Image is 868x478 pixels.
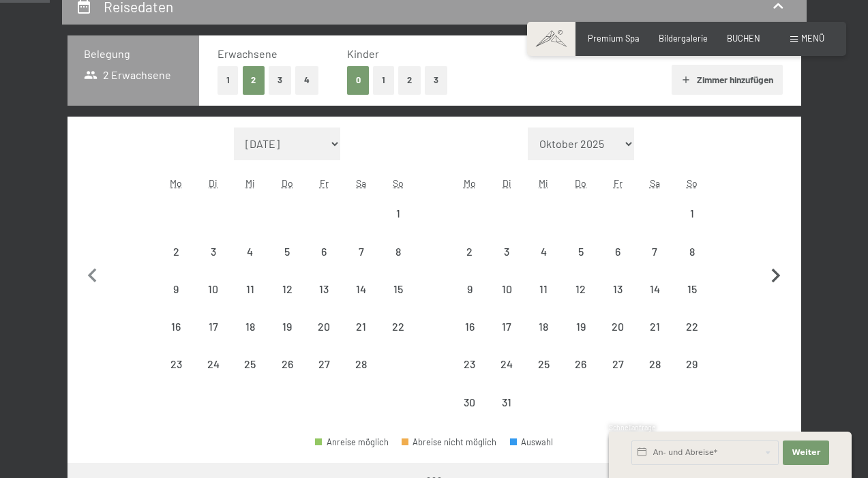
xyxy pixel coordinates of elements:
[659,33,708,44] a: Bildergalerie
[320,177,329,189] abbr: Freitag
[305,233,342,269] div: Fri Feb 06 2026
[343,271,380,308] div: Sat Feb 14 2026
[270,246,304,280] div: 5
[305,271,342,308] div: Fri Feb 13 2026
[195,308,232,345] div: Tue Feb 17 2026
[380,308,417,345] div: Anreise nicht möglich
[195,271,232,308] div: Anreise nicht möglich
[233,284,267,318] div: 11
[159,284,193,318] div: 9
[539,177,548,189] abbr: Mittwoch
[525,346,562,383] div: Wed Mar 25 2026
[158,233,194,269] div: Mon Feb 02 2026
[195,271,232,308] div: Tue Feb 10 2026
[601,284,635,318] div: 13
[344,246,378,280] div: 7
[453,397,487,431] div: 30
[673,346,710,383] div: Anreise nicht möglich
[195,346,232,383] div: Anreise nicht möglich
[503,177,511,189] abbr: Dienstag
[636,346,673,383] div: Sat Mar 28 2026
[526,359,560,393] div: 25
[526,246,560,280] div: 4
[343,271,380,308] div: Anreise nicht möglich
[490,284,524,318] div: 10
[490,321,524,355] div: 17
[636,271,673,308] div: Anreise nicht möglich
[636,233,673,269] div: Sat Mar 07 2026
[344,359,378,393] div: 28
[158,346,194,383] div: Mon Feb 23 2026
[638,284,672,318] div: 14
[673,195,710,232] div: Sun Mar 01 2026
[564,359,598,393] div: 26
[599,308,636,345] div: Fri Mar 20 2026
[158,271,194,308] div: Mon Feb 09 2026
[245,177,255,189] abbr: Mittwoch
[727,33,760,44] span: BUCHEN
[393,177,404,189] abbr: Sonntag
[425,66,447,94] button: 3
[674,321,708,355] div: 22
[270,359,304,393] div: 26
[599,233,636,269] div: Fri Mar 06 2026
[451,271,488,308] div: Mon Mar 09 2026
[650,177,660,189] abbr: Samstag
[269,233,305,269] div: Anreise nicht möglich
[380,233,417,269] div: Anreise nicht möglich
[398,66,421,94] button: 2
[373,66,394,94] button: 1
[638,359,672,393] div: 28
[673,195,710,232] div: Anreise nicht möglich
[563,233,599,269] div: Thu Mar 05 2026
[488,271,525,308] div: Tue Mar 10 2026
[84,68,172,83] span: 2 Erwachsene
[762,128,790,421] button: Nächster Monat
[599,233,636,269] div: Anreise nicht möglich
[638,246,672,280] div: 7
[305,308,342,345] div: Fri Feb 20 2026
[601,321,635,355] div: 20
[525,271,562,308] div: Wed Mar 11 2026
[232,271,269,308] div: Wed Feb 11 2026
[451,308,488,345] div: Anreise nicht möglich
[305,308,342,345] div: Anreise nicht möglich
[673,271,710,308] div: Anreise nicht möglich
[674,359,708,393] div: 29
[451,384,488,421] div: Anreise nicht möglich
[195,233,232,269] div: Anreise nicht möglich
[243,66,265,94] button: 2
[270,284,304,318] div: 12
[674,246,708,280] div: 8
[599,346,636,383] div: Fri Mar 27 2026
[599,271,636,308] div: Anreise nicht möglich
[269,66,291,94] button: 3
[488,346,525,383] div: Anreise nicht möglich
[380,271,417,308] div: Sun Feb 15 2026
[510,438,554,447] div: Auswahl
[307,246,341,280] div: 6
[526,321,560,355] div: 18
[196,246,230,280] div: 3
[233,321,267,355] div: 18
[636,308,673,345] div: Sat Mar 21 2026
[525,233,562,269] div: Anreise nicht möglich
[343,233,380,269] div: Anreise nicht möglich
[451,308,488,345] div: Mon Mar 16 2026
[380,195,417,232] div: Sun Feb 01 2026
[601,359,635,393] div: 27
[783,440,829,465] button: Weiter
[209,177,218,189] abbr: Dienstag
[599,308,636,345] div: Anreise nicht möglich
[453,321,487,355] div: 16
[636,346,673,383] div: Anreise nicht möglich
[233,246,267,280] div: 4
[488,308,525,345] div: Anreise nicht möglich
[638,321,672,355] div: 21
[305,346,342,383] div: Anreise nicht möglich
[588,33,640,44] a: Premium Spa
[196,284,230,318] div: 10
[305,233,342,269] div: Anreise nicht möglich
[195,308,232,345] div: Anreise nicht möglich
